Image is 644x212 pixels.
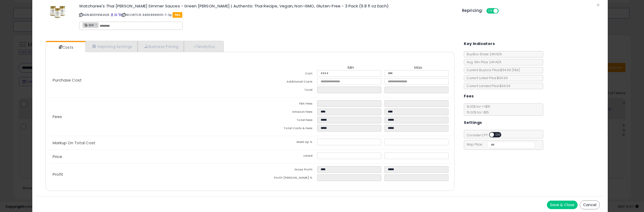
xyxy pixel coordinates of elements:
span: Map Price: [464,142,535,147]
td: Total Fees [250,117,317,125]
span: FBA [173,12,182,18]
a: All offer listings [114,13,117,17]
h5: Key Indicators [464,40,495,47]
span: OFF [498,9,506,13]
a: Costs [46,42,85,53]
button: Cancel [580,200,600,209]
td: Cost [250,70,317,78]
a: Your listing only [118,13,121,17]
th: Max [384,65,452,70]
td: Gross Profit [250,166,317,174]
span: $34.99 [500,68,520,72]
td: Total Costs & Fees [250,125,317,133]
td: Profit [PERSON_NAME] % [250,174,317,183]
p: Purchase Cost [48,78,250,82]
span: ON [487,9,493,13]
span: BuyBox Share 24h: N/A [464,52,502,56]
a: Analytics [184,41,223,52]
h5: Repricing: [462,8,483,13]
td: Total [250,87,317,95]
img: 41U2oowEyFL._SL60_.jpg [50,4,66,20]
a: Business Pricing [138,41,184,52]
span: BDR [83,23,94,27]
span: Avg. Win Price 24h: N/A [464,60,501,64]
a: × [95,22,98,27]
td: Additional Costs [250,78,317,87]
span: 15.00 % for > $15 [464,110,489,115]
p: ASIN: B0DY8MJH2K | SKU: WTCR-94368999991-7-3p [79,11,454,19]
h3: Watcharee's Thai [PERSON_NAME] Simmer Sauces - Green [PERSON_NAME] | Authentic Thai Recipe, Vegan... [79,4,454,8]
th: Min [317,65,384,70]
span: 8.00 % for <= $15 [464,104,490,115]
span: OFF [494,133,502,137]
p: Profit [48,172,250,177]
span: Consider CPT: [464,133,508,137]
span: ( FBA ) [512,68,520,72]
button: Save & Close [547,201,578,209]
td: FBA Fees [250,100,317,109]
span: Current Landed Price: $34.99 [464,84,510,88]
span: Current Listed Price: $34.99 [464,76,508,80]
p: Fees [48,115,250,119]
h5: Settings [464,119,482,126]
p: Price [48,155,250,159]
span: × [596,1,600,9]
td: Mark Up % [250,139,317,147]
a: BuyBox page [111,13,114,17]
td: Listed [250,152,317,161]
h5: Fees [464,93,474,100]
a: Repricing Settings [85,41,138,52]
p: Markup On Total Cost [48,141,250,145]
span: Current Buybox Price: [464,68,520,72]
td: Amazon Fees [250,109,317,117]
